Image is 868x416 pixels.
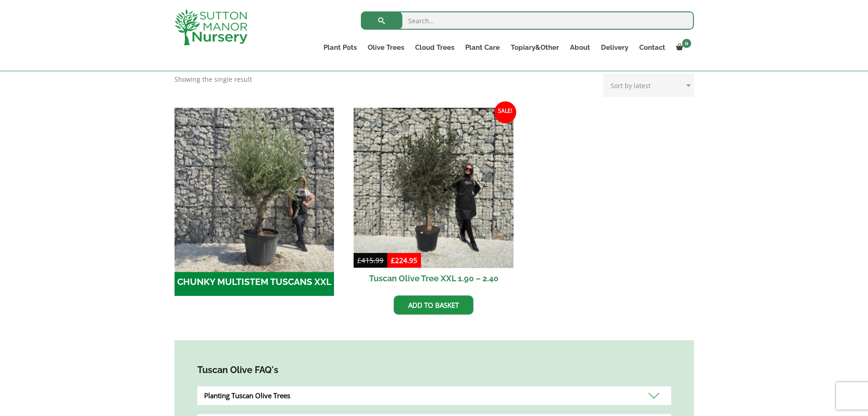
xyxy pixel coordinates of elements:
[394,295,473,315] a: Add to basket: “Tuscan Olive Tree XXL 1.90 - 2.40”
[505,41,565,54] a: Topiary&Other
[565,41,596,54] a: About
[460,41,505,54] a: Plant Care
[596,41,634,54] a: Delivery
[175,268,334,296] h2: CHUNKY MULTISTEM TUSCANS XXL
[362,41,410,54] a: Olive Trees
[175,9,247,45] img: logo
[197,363,671,377] h4: Tuscan Olive FAQ's
[494,101,516,123] span: Sale!
[391,256,395,265] span: £
[175,74,252,85] p: Showing the single result
[410,41,460,54] a: Cloud Trees
[170,104,338,272] img: CHUNKY MULTISTEM TUSCANS XXL
[357,256,361,265] span: £
[354,108,514,289] a: Sale! Tuscan Olive Tree XXL 1.90 – 2.40
[634,41,671,54] a: Contact
[318,41,362,54] a: Plant Pots
[357,256,384,265] bdi: 415.99
[682,39,691,48] span: 0
[671,41,694,54] a: 0
[197,386,671,405] div: Planting Tuscan Olive Trees
[354,108,514,268] img: Tuscan Olive Tree XXL 1.90 - 2.40
[175,108,334,296] a: Visit product category CHUNKY MULTISTEM TUSCANS XXL
[603,74,694,97] select: Shop order
[361,11,694,30] input: Search...
[354,268,514,289] h2: Tuscan Olive Tree XXL 1.90 – 2.40
[391,256,417,265] bdi: 224.95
